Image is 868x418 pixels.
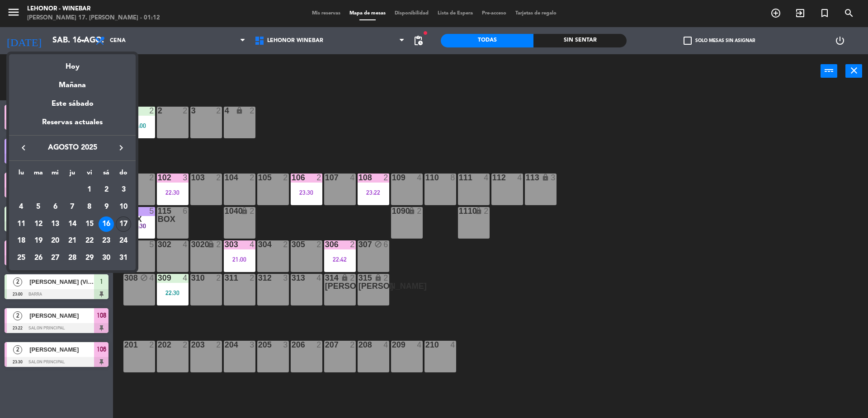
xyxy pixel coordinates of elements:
[14,250,29,266] div: 25
[115,168,132,182] th: domingo
[81,232,98,249] td: 22 de agosto de 2025
[99,250,114,266] div: 30
[99,216,114,232] div: 16
[116,199,131,215] div: 10
[81,168,98,182] th: viernes
[47,198,64,216] td: 6 de agosto de 2025
[31,216,46,232] div: 12
[9,91,136,117] div: Este sábado
[99,182,114,197] div: 2
[13,232,30,249] td: 18 de agosto de 2025
[65,216,80,232] div: 14
[31,233,46,249] div: 19
[82,250,97,266] div: 29
[14,233,29,249] div: 18
[81,249,98,267] td: 29 de agosto de 2025
[13,216,30,233] td: 11 de agosto de 2025
[82,182,97,197] div: 1
[47,232,64,249] td: 20 de agosto de 2025
[47,250,63,266] div: 27
[15,142,32,154] button: keyboard_arrow_left
[14,199,29,215] div: 4
[9,117,136,135] div: Reservas actuales
[65,250,80,266] div: 28
[47,249,64,267] td: 27 de agosto de 2025
[31,199,46,215] div: 5
[47,233,63,249] div: 20
[32,142,113,154] span: agosto 2025
[9,73,136,91] div: Mañana
[99,233,114,249] div: 23
[116,250,131,266] div: 31
[13,168,30,182] th: lunes
[98,232,115,249] td: 23 de agosto de 2025
[30,216,47,233] td: 12 de agosto de 2025
[113,142,129,154] button: keyboard_arrow_right
[98,249,115,267] td: 30 de agosto de 2025
[64,216,81,233] td: 14 de agosto de 2025
[9,54,136,73] div: Hoy
[47,199,63,215] div: 6
[47,168,64,182] th: miércoles
[64,249,81,267] td: 28 de agosto de 2025
[82,233,97,249] div: 22
[115,181,132,198] td: 3 de agosto de 2025
[18,142,29,153] i: keyboard_arrow_left
[116,233,131,249] div: 24
[81,216,98,233] td: 15 de agosto de 2025
[47,216,64,233] td: 13 de agosto de 2025
[64,198,81,216] td: 7 de agosto de 2025
[47,216,63,232] div: 13
[116,182,131,197] div: 3
[64,168,81,182] th: jueves
[115,216,132,233] td: 17 de agosto de 2025
[31,250,46,266] div: 26
[98,168,115,182] th: sábado
[30,198,47,216] td: 5 de agosto de 2025
[81,181,98,198] td: 1 de agosto de 2025
[65,233,80,249] div: 21
[81,198,98,216] td: 8 de agosto de 2025
[13,181,81,198] td: AGO.
[98,216,115,233] td: 16 de agosto de 2025
[115,232,132,249] td: 24 de agosto de 2025
[116,142,127,153] i: keyboard_arrow_right
[98,181,115,198] td: 2 de agosto de 2025
[115,249,132,267] td: 31 de agosto de 2025
[82,216,97,232] div: 15
[115,198,132,216] td: 10 de agosto de 2025
[64,232,81,249] td: 21 de agosto de 2025
[98,198,115,216] td: 9 de agosto de 2025
[14,216,29,232] div: 11
[13,249,30,267] td: 25 de agosto de 2025
[65,199,80,215] div: 7
[99,199,114,215] div: 9
[30,168,47,182] th: martes
[82,199,97,215] div: 8
[30,232,47,249] td: 19 de agosto de 2025
[30,249,47,267] td: 26 de agosto de 2025
[116,216,131,232] div: 17
[13,198,30,216] td: 4 de agosto de 2025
